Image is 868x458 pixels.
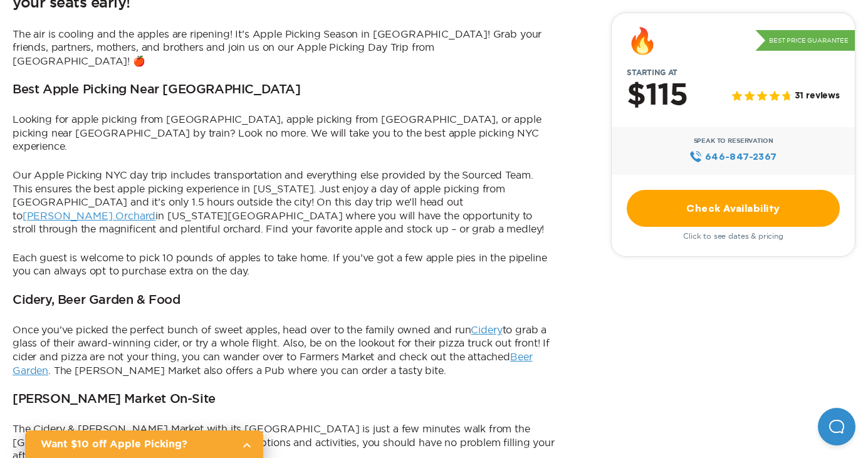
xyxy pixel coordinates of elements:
a: [PERSON_NAME] Orchard [23,210,156,221]
div: 🔥 [627,28,658,53]
h3: Cidery, Beer Garden & Food [13,293,180,308]
h2: Want $10 off Apple Picking? [41,437,232,452]
a: Check Availability [627,190,840,227]
span: Click to see dates & pricing [683,232,783,241]
a: 646‍-847‍-2367 [689,150,776,164]
h2: $115 [627,80,688,112]
span: 646‍-847‍-2367 [705,150,777,164]
span: Speak to Reservation [694,137,773,145]
a: Beer Garden [13,351,532,376]
p: Looking for apple picking from [GEOGRAPHIC_DATA], apple picking from [GEOGRAPHIC_DATA], or apple ... [13,113,555,154]
p: Each guest is welcome to pick 10 pounds of apples to take home. If you’ve got a few apple pies in... [13,251,555,278]
span: Starting at [612,68,693,77]
a: Want $10 off Apple Picking? [25,430,263,458]
p: Best Price Guarantee [755,30,855,51]
p: Our Apple Picking NYC day trip includes transportation and everything else provided by the Source... [13,169,555,236]
p: The air is cooling and the apples are ripening! It’s Apple Picking Season in [GEOGRAPHIC_DATA]! G... [13,28,555,68]
a: Cidery [471,324,502,335]
h3: Best Apple Picking Near [GEOGRAPHIC_DATA] [13,83,301,98]
h3: [PERSON_NAME] Market On-Site [13,392,216,407]
iframe: Help Scout Beacon - Open [818,408,855,445]
p: Once you’ve picked the perfect bunch of sweet apples, head over to the family owned and run to gr... [13,323,555,377]
span: 31 reviews [795,91,840,102]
